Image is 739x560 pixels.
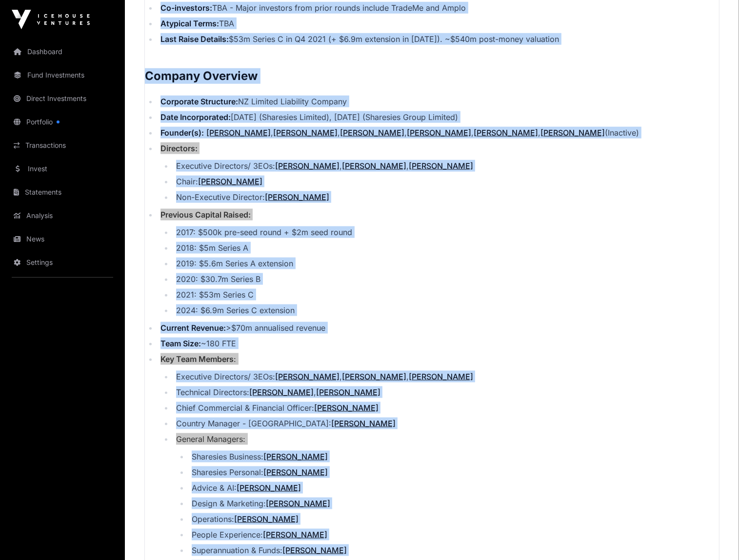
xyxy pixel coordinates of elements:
li: People Experience: [189,529,719,540]
li: >$70m annualised revenue [158,322,719,334]
a: [PERSON_NAME] [342,372,406,381]
a: [PERSON_NAME] [331,419,396,428]
a: [PERSON_NAME] [340,128,404,138]
a: [PERSON_NAME] [342,161,406,171]
img: Icehouse Ventures Logo [12,10,90,29]
li: 2018: $5m Series A [173,242,719,254]
a: News [8,228,117,250]
strong: Current Revenue: [160,323,226,333]
a: [PERSON_NAME] [198,177,262,186]
li: ~180 FTE [158,338,719,349]
a: Fund Investments [8,64,117,86]
a: [PERSON_NAME] [266,499,330,508]
a: [PERSON_NAME] [249,387,314,397]
strong: Date Incorporated: [160,112,231,122]
a: Portfolio [8,111,117,133]
strong: Corporate Structure: [160,97,238,106]
li: 2017: $500k pre-seed round + $2m seed round [173,226,719,238]
a: [PERSON_NAME] [234,514,299,524]
li: $53m Series C in Q4 2021 (+ $6.9m extension in [DATE]). ~$540m post-money valuation [158,33,719,45]
h2: Company Overview [145,68,719,84]
strong: Team Size: [160,339,201,348]
a: [PERSON_NAME] [282,545,347,555]
strong: Key Team Members [160,354,234,364]
li: 2019: $5.6m Series A extension [173,258,719,269]
a: [PERSON_NAME] [409,372,473,381]
li: Chair: [173,176,719,187]
li: TBA [158,18,719,29]
li: Sharesies Business: [189,451,719,462]
li: Superannuation & Funds: [189,544,719,556]
li: Advice & AI: [189,482,719,494]
a: [PERSON_NAME] [474,128,538,138]
a: [PERSON_NAME] [316,387,380,397]
strong: Directors: [160,143,198,153]
a: Settings [8,252,117,273]
a: [PERSON_NAME] [409,161,473,171]
a: Invest [8,158,117,180]
a: [PERSON_NAME] [314,403,379,413]
iframe: Chat Widget [690,513,739,560]
li: , , , , , (Inactive) [158,127,719,139]
li: TBA - Major investors from prior rounds include TradeMe and Amplo [158,2,719,14]
a: [PERSON_NAME] [263,452,328,461]
a: [PERSON_NAME] [275,161,340,171]
strong: Co-investors: [160,3,212,13]
a: [PERSON_NAME] [206,128,271,138]
li: Non-Executive Director: [173,191,719,203]
li: NZ Limited Liability Company [158,96,719,107]
li: Executive Directors/ 3EOs: , , [173,371,719,382]
li: Sharesies Personal: [189,466,719,478]
li: Chief Commercial & Financial Officer: [173,402,719,414]
a: [PERSON_NAME] [407,128,471,138]
li: Design & Marketing: [189,498,719,509]
strong: Last Raise Details: [160,34,229,44]
a: Dashboard [8,41,117,62]
a: Analysis [8,205,117,226]
strong: Atypical Terms: [160,19,219,28]
a: [PERSON_NAME] [237,483,301,493]
strong: Previous Capital Raised: [160,210,251,220]
li: 2021: $53m Series C [173,289,719,300]
li: Technical Directors: , [173,386,719,398]
a: [PERSON_NAME] [273,128,338,138]
li: Operations: [189,513,719,525]
a: Statements [8,181,117,203]
a: [PERSON_NAME] [540,128,605,138]
a: [PERSON_NAME] [275,372,340,381]
li: [DATE] (Sharesies Limited), [DATE] (Sharesies Group Limited) [158,111,719,123]
a: Transactions [8,135,117,156]
li: Country Manager - [GEOGRAPHIC_DATA]: [173,418,719,429]
li: 2024: $6.9m Series C extension [173,304,719,316]
a: Direct Investments [8,88,117,109]
a: [PERSON_NAME] [263,530,327,540]
a: [PERSON_NAME] [263,467,328,477]
a: [PERSON_NAME] [265,192,329,202]
strong: Founder(s): [160,128,204,138]
li: 2020: $30.7m Series B [173,273,719,285]
li: Executive Directors/ 3EOs: , , [173,160,719,172]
